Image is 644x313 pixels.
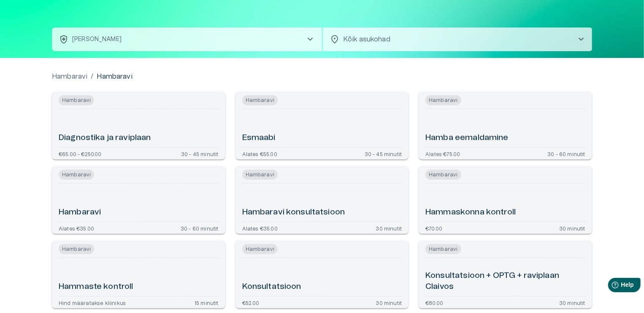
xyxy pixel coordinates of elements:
[242,95,278,105] span: Hambaravi
[425,244,461,254] span: Hambaravi
[559,300,585,305] p: 30 minutit
[425,132,509,144] h6: Hamba eemaldamine
[242,207,345,218] h6: Hambaravi konsultatsioon
[242,281,301,293] h6: Konsultatsioon
[52,166,225,234] a: Open service booking details
[419,241,592,308] a: Open service booking details
[425,300,443,305] p: €80.00
[419,166,592,234] a: Open service booking details
[365,151,402,156] p: 30 - 45 minutit
[181,151,219,156] p: 30 - 45 minutit
[578,275,644,298] iframe: Help widget launcher
[242,300,260,305] p: €52.00
[242,170,278,180] span: Hambaravi
[242,225,278,231] p: Alates €35.00
[425,207,516,218] h6: Hammaskonna kontroll
[305,34,315,44] span: chevron_right
[376,225,402,231] p: 30 minutit
[242,244,278,254] span: Hambaravi
[425,170,461,180] span: Hambaravi
[559,225,585,231] p: 30 minutit
[52,27,322,51] button: health_and_safety[PERSON_NAME]chevron_right
[425,270,585,293] h6: Konsultatsioon + OPTG + raviplaan Claivos
[97,71,133,82] p: Hambaravi
[52,71,87,82] a: Hambaravi
[242,151,277,156] p: Alates €55.00
[343,34,563,44] p: Kõik asukohad
[52,92,225,159] a: Open service booking details
[376,300,402,305] p: 30 minutit
[59,34,69,44] span: health_and_safety
[59,225,94,231] p: Alates €35.00
[235,166,409,234] a: Open service booking details
[59,300,126,305] p: Hind määratakse kliinikus
[59,132,151,144] h6: Diagnostika ja raviplaan
[59,151,102,156] p: €65.00 - €250.00
[235,241,409,308] a: Open service booking details
[235,92,409,159] a: Open service booking details
[72,35,122,44] p: [PERSON_NAME]
[419,92,592,159] a: Open service booking details
[59,244,94,254] span: Hambaravi
[547,151,585,156] p: 30 - 60 minutit
[330,34,340,44] span: location_on
[91,71,93,82] p: /
[59,95,94,105] span: Hambaravi
[194,300,219,305] p: 15 minutit
[59,207,101,218] h6: Hambaravi
[59,281,133,293] h6: Hammaste kontroll
[59,170,94,180] span: Hambaravi
[425,225,442,231] p: €70.00
[425,151,460,156] p: Alates €75.00
[181,225,219,231] p: 30 - 60 minutit
[576,34,586,44] span: chevron_right
[242,132,276,144] h6: Esmaabi
[425,95,461,105] span: Hambaravi
[52,241,225,308] a: Open service booking details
